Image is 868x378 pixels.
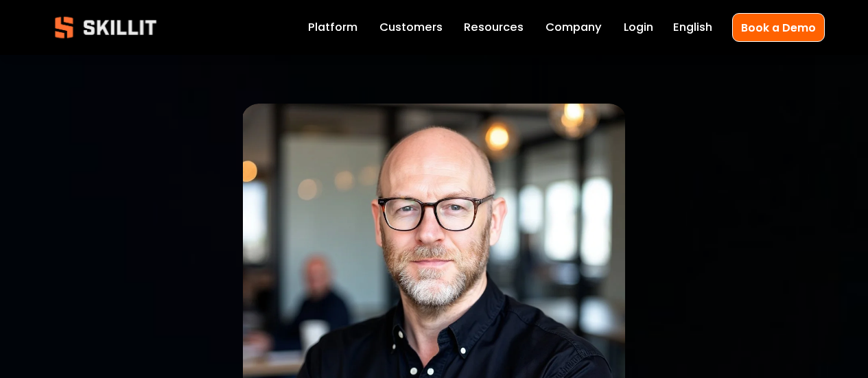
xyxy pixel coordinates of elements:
[624,18,653,37] a: Login
[43,7,168,48] img: Skillit
[308,18,357,37] a: Platform
[379,18,443,37] a: Customers
[673,19,712,36] span: English
[732,13,825,41] a: Book a Demo
[673,18,712,37] div: language picker
[464,18,524,37] a: folder dropdown
[464,19,524,36] span: Resources
[546,18,602,37] a: Company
